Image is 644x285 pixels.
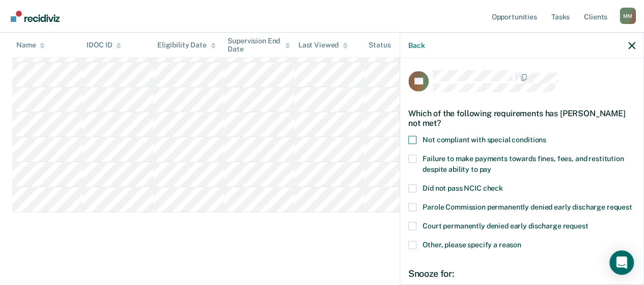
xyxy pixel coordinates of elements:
[620,8,636,24] button: Profile dropdown button
[609,250,634,275] div: Open Intercom Messenger
[16,41,45,49] div: Name
[408,268,635,279] div: Snooze for:
[157,41,216,49] div: Eligibility Date
[228,36,290,54] div: Supervision End Date
[423,222,588,230] span: Court permanently denied early discharge request
[369,41,390,49] div: Status
[423,203,632,211] span: Parole Commission permanently denied early discharge request
[423,154,624,173] span: Failure to make payments towards fines, fees, and restitution despite ability to pay
[423,241,521,249] span: Other, please specify a reason
[408,41,425,49] button: Back
[87,41,121,49] div: IDOC ID
[11,11,60,22] img: Recidiviz
[423,136,546,144] span: Not compliant with special conditions
[408,100,635,136] div: Which of the following requirements has [PERSON_NAME] not met?
[298,41,348,49] div: Last Viewed
[620,8,636,24] div: M M
[423,184,503,192] span: Did not pass NCIC check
